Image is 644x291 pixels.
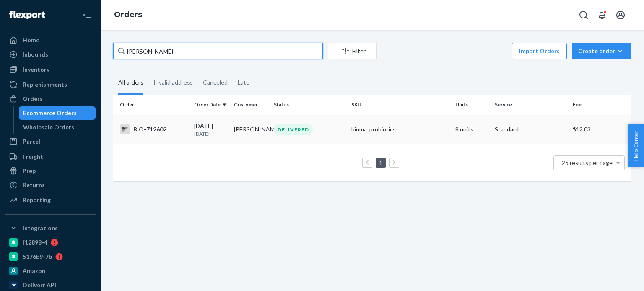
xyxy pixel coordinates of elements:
a: 5176b9-7b [5,250,96,263]
div: Customer [234,101,267,108]
div: Reporting [23,196,51,204]
button: Create order [572,43,631,59]
th: SKU [348,95,452,115]
th: Units [452,95,492,115]
a: Ecommerce Orders [19,106,96,120]
button: Open account menu [612,7,629,23]
a: f12898-4 [5,236,96,249]
a: Returns [5,178,96,192]
button: Help Center [628,124,644,167]
a: Freight [5,150,96,163]
div: Orders [23,95,43,103]
div: DELIVERED [274,124,313,135]
input: Search orders [113,43,323,59]
img: Flexport logo [9,11,45,19]
span: 25 results per page [562,159,613,166]
th: Status [270,95,348,115]
th: Order Date [191,95,231,115]
button: Open Search Box [575,7,592,23]
div: Wholesale Orders [23,123,74,131]
a: Replenishments [5,78,96,91]
button: Integrations [5,221,96,235]
div: bioma_probiotics [351,125,448,134]
div: All orders [118,72,143,95]
th: Service [491,95,569,115]
th: Order [113,95,191,115]
div: Prep [23,167,36,175]
div: Integrations [23,224,58,232]
a: Orders [5,92,96,106]
button: Open notifications [594,7,610,23]
a: Reporting [5,193,96,207]
td: [PERSON_NAME] [231,115,270,144]
div: Inbounds [23,50,48,59]
div: Inventory [23,65,49,74]
p: [DATE] [194,130,227,137]
div: Amazon [23,267,45,275]
div: Canceled [203,72,228,93]
div: 5176b9-7b [23,252,52,261]
a: Prep [5,164,96,178]
button: Import Orders [512,43,567,59]
a: Inventory [5,63,96,76]
button: Close Navigation [79,7,96,23]
th: Fee [569,95,631,115]
div: Filter [328,47,376,55]
a: Page 1 is your current page [377,159,384,166]
div: f12898-4 [23,238,47,247]
div: Freight [23,152,43,161]
div: Invalid address [153,72,193,93]
a: Home [5,33,96,47]
a: Parcel [5,135,96,148]
a: Amazon [5,264,96,278]
div: Create order [578,47,625,55]
a: Wholesale Orders [19,121,96,134]
div: [DATE] [194,122,227,137]
div: Late [238,72,249,93]
a: Orders [114,10,142,19]
div: Returns [23,181,45,189]
td: $12.03 [569,115,631,144]
div: Deliverr API [23,281,56,289]
div: Parcel [23,137,40,146]
a: Inbounds [5,48,96,61]
div: Replenishments [23,80,67,89]
div: Home [23,36,39,44]
div: Ecommerce Orders [23,109,77,117]
td: 8 units [452,115,492,144]
div: BIO-712602 [120,124,187,134]
p: Standard [495,125,566,134]
button: Filter [328,43,377,59]
ol: breadcrumbs [107,3,149,27]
